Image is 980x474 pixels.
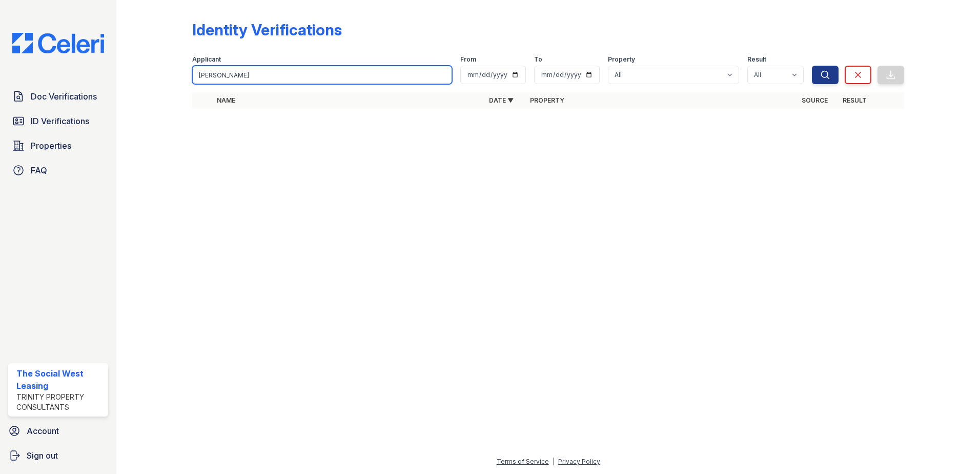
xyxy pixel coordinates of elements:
a: Source [802,96,828,104]
span: Doc Verifications [31,90,97,103]
span: Sign out [27,449,58,462]
span: ID Verifications [31,115,89,127]
span: Account [27,425,59,437]
input: Search by name or phone number [192,66,452,84]
a: FAQ [8,160,108,181]
label: Result [747,55,766,64]
a: Date ▼ [489,96,514,104]
span: Properties [31,140,71,152]
a: Name [217,96,235,104]
span: FAQ [31,164,47,176]
label: Property [608,55,635,64]
a: Properties [8,135,108,156]
img: CE_Logo_Blue-a8612792a0a2168367f1c8372b55b34899dd931a85d93a1a3d3e32e68fde9ad4.png [4,33,112,53]
a: Doc Verifications [8,86,108,107]
a: Privacy Policy [558,458,600,465]
div: Trinity Property Consultants [16,392,104,412]
a: ID Verifications [8,111,108,131]
div: The Social West Leasing [16,367,104,392]
a: Result [843,96,867,104]
a: Sign out [4,445,112,466]
a: Account [4,421,112,441]
a: Property [530,96,564,104]
label: Applicant [192,55,221,64]
a: Terms of Service [497,458,549,465]
label: From [460,55,476,64]
label: To [534,55,542,64]
div: | [553,458,555,465]
div: Identity Verifications [192,21,342,39]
